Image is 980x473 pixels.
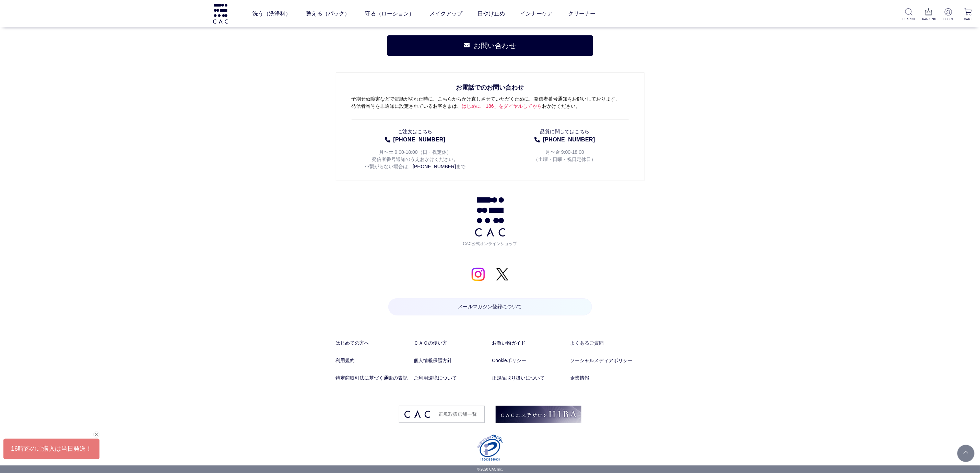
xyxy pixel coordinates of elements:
[352,83,629,95] span: お電話でのお問い合わせ
[365,4,414,23] a: 守る（ローション）
[962,8,975,22] a: CART
[352,83,629,120] p: 予期せぬ障害などで電話が切れた時に、こちらからかけ直しさせていただくために、発信者番号通知をお願いしております。 発信者番号を非通知に設定されているお客さまは、 おかけください。
[902,8,915,22] a: SEARCH
[496,406,581,423] img: footer_image02.png
[461,236,519,247] span: CAC公式オンラインショップ
[414,357,488,364] a: 個人情報保護方針
[902,16,915,22] p: SEARCH
[429,4,462,23] a: メイクアップ
[942,8,955,22] a: LOGIN
[399,406,485,423] img: footer_image03.png
[568,4,595,23] a: クリーナー
[462,103,542,109] span: はじめに「186」をダイヤルしてから
[492,374,566,382] a: 正規品取り扱いについて
[414,374,488,382] a: ご利用環境について
[336,357,410,364] a: 利用規約
[414,339,488,347] a: ＣＡＣの使い方
[570,339,645,347] a: よくあるご質問
[388,298,592,315] a: メールマガジン登録について
[336,339,410,347] a: はじめての方へ
[477,4,505,23] a: 日やけ止め
[352,144,479,170] p: 月〜土 9:00-18:00（日・祝定休） 発信者番号通知のうえおかけください。 ※繋がらない場合は、 まで
[387,35,593,56] a: お問い合わせ
[962,16,975,22] p: CART
[942,16,955,22] p: LOGIN
[212,4,229,23] img: logo
[501,144,629,163] p: 月〜金 9:00-18:00 （土曜・日曜・祝日定休日）
[570,374,645,382] a: 企業情報
[922,16,935,22] p: RANKING
[252,4,291,23] a: 洗う（洗浄料）
[461,197,519,247] a: CAC公式オンラインショップ
[306,4,350,23] a: 整える（パック）
[570,357,645,364] a: ソーシャルメディアポリシー
[492,339,566,347] a: お買い物ガイド
[336,374,410,382] a: 特定商取引法に基づく通販の表記
[492,357,566,364] a: Cookieポリシー
[922,8,935,22] a: RANKING
[520,4,553,23] a: インナーケア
